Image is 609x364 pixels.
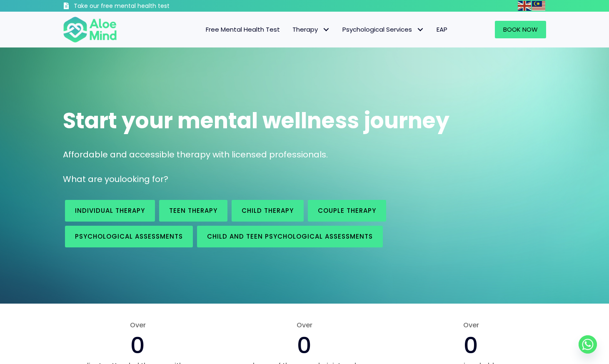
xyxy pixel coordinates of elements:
[63,16,117,43] img: Aloe mind Logo
[286,21,336,38] a: TherapyTherapy: submenu
[63,149,546,161] p: Affordable and accessible therapy with licensed professionals.
[75,206,145,215] span: Individual therapy
[532,1,545,11] img: ms
[503,25,538,34] span: Book Now
[342,25,424,34] span: Psychological Services
[63,173,120,185] span: What are you
[159,200,227,222] a: Teen Therapy
[318,206,376,215] span: Couple therapy
[207,232,373,241] span: Child and Teen Psychological assessments
[75,232,183,241] span: Psychological assessments
[532,1,546,10] a: Malay
[197,226,383,247] a: Child and Teen Psychological assessments
[74,2,214,10] h3: Take our free mental health test
[292,25,330,34] span: Therapy
[414,24,426,36] span: Psychological Services: submenu
[120,173,168,185] span: looking for?
[206,25,280,34] span: Free Mental Health Test
[169,206,217,215] span: Teen Therapy
[518,1,531,11] img: en
[579,335,597,354] a: Whatsapp
[63,105,449,136] span: Start your mental wellness journey
[297,329,312,361] span: 0
[430,21,454,38] a: EAP
[63,320,213,330] span: Over
[495,21,546,38] a: Book Now
[518,1,532,10] a: English
[128,21,454,38] nav: Menu
[437,25,447,34] span: EAP
[396,320,546,330] span: Over
[336,21,430,38] a: Psychological ServicesPsychological Services: submenu
[230,320,379,330] span: Over
[65,226,193,247] a: Psychological assessments
[464,329,478,361] span: 0
[320,24,332,36] span: Therapy: submenu
[232,200,304,222] a: Child Therapy
[242,206,294,215] span: Child Therapy
[65,200,155,222] a: Individual therapy
[308,200,386,222] a: Couple therapy
[63,2,214,12] a: Take our free mental health test
[200,21,286,38] a: Free Mental Health Test
[130,329,145,361] span: 0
